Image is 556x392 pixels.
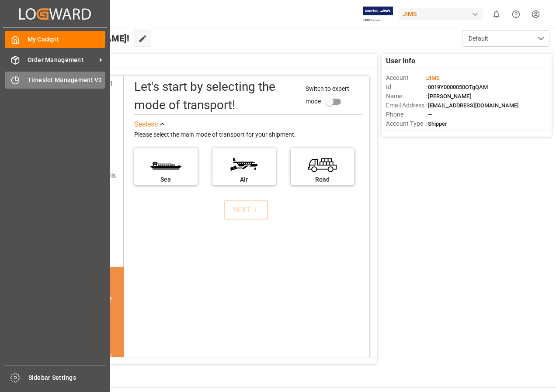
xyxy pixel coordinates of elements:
span: : 0019Y0000050OTgQAM [425,84,488,90]
span: Timeslot Management V2 [28,76,106,85]
span: Sidebar Settings [28,373,107,382]
div: Air [217,175,271,184]
span: Order Management [28,55,97,65]
button: JIMS [399,6,486,22]
div: Sea [139,175,193,184]
span: Email Address [386,101,425,110]
span: : [PERSON_NAME] [425,93,471,100]
img: Exertis%20JAM%20-%20Email%20Logo.jpg_1722504956.jpg [363,7,393,22]
button: open menu [462,30,549,47]
div: See less [134,119,158,130]
span: Switch to expert mode [306,85,349,105]
span: : [EMAIL_ADDRESS][DOMAIN_NAME] [425,102,519,109]
div: NEXT [233,205,260,215]
span: Id [386,83,425,92]
button: show 0 new notifications [486,4,506,24]
span: My Cockpit [28,35,106,44]
div: Road [295,175,350,184]
span: : [425,75,440,81]
div: Let's start by selecting the mode of transport! [134,78,297,114]
span: Name [386,92,425,101]
a: Timeslot Management V2 [5,72,105,89]
div: JIMS [399,8,483,21]
span: Account [386,73,425,83]
span: : — [425,111,432,118]
span: Account Type [386,119,425,128]
div: Please select the main mode of transport for your shipment. [134,130,363,140]
div: Add shipping details [61,171,116,180]
span: : Shipper [425,120,447,127]
a: My Cockpit [5,31,105,48]
span: Default [469,34,488,43]
button: NEXT [224,200,268,220]
span: Phone [386,110,425,119]
span: JIMS [427,75,440,81]
button: Help Center [506,4,526,24]
span: User Info [386,56,415,66]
